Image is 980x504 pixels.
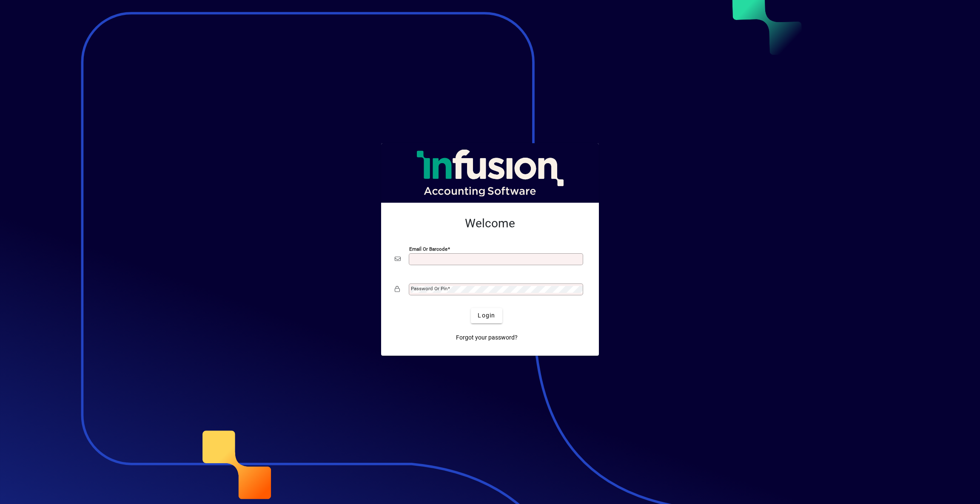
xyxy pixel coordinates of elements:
span: Login [478,311,495,320]
h2: Welcome [395,216,585,231]
mat-label: Email or Barcode [409,246,447,252]
span: Forgot your password? [456,333,518,342]
mat-label: Password or Pin [411,286,447,292]
a: Forgot your password? [453,330,521,345]
button: Login [471,308,502,323]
